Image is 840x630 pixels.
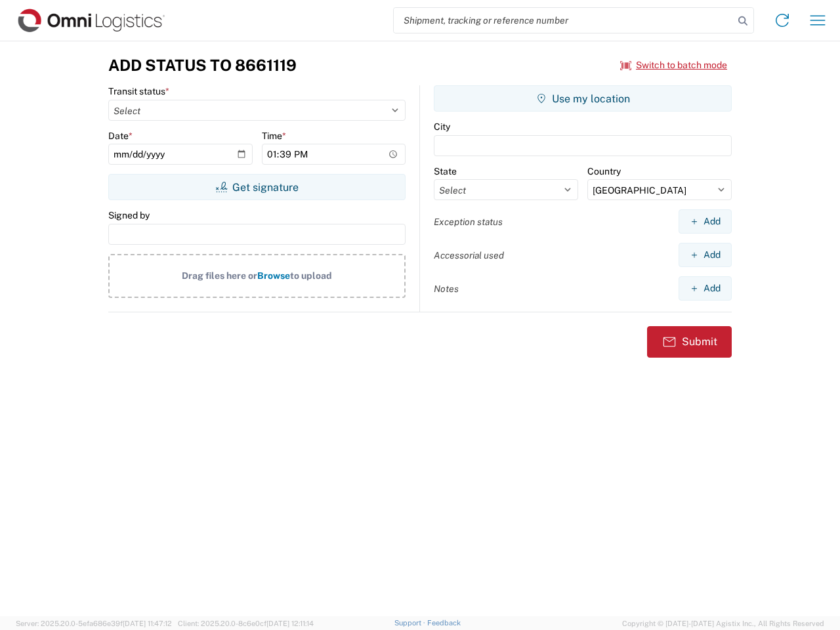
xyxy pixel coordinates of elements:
button: Use my location [434,85,732,112]
a: Support [394,619,427,627]
label: Exception status [434,216,503,228]
label: Notes [434,283,459,295]
label: Date [108,130,133,142]
span: Server: 2025.20.0-5efa686e39f [16,619,172,627]
span: Drag files here or [182,270,257,281]
label: State [434,165,457,177]
button: Add [679,209,732,234]
button: Add [679,243,732,267]
span: Browse [257,270,290,281]
span: [DATE] 11:47:12 [123,619,172,627]
button: Add [679,276,732,301]
label: Time [262,130,286,142]
label: Country [587,165,621,177]
span: Copyright © [DATE]-[DATE] Agistix Inc., All Rights Reserved [622,618,824,629]
span: to upload [290,270,332,281]
label: Accessorial used [434,249,504,261]
h3: Add Status to 8661119 [108,56,297,75]
label: Transit status [108,85,169,97]
label: Signed by [108,209,150,221]
a: Feedback [427,619,461,627]
input: Shipment, tracking or reference number [394,8,734,33]
button: Switch to batch mode [620,54,727,76]
button: Get signature [108,174,406,200]
span: [DATE] 12:11:14 [266,619,314,627]
button: Submit [647,326,732,358]
label: City [434,121,450,133]
span: Client: 2025.20.0-8c6e0cf [178,619,314,627]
